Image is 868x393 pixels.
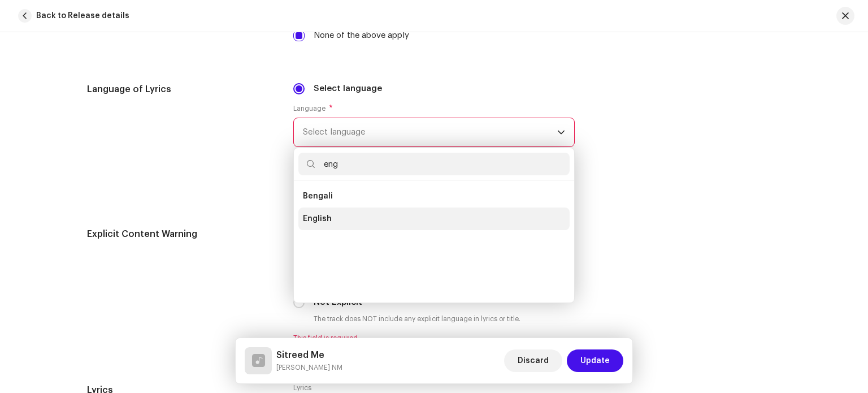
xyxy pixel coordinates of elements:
[314,29,409,42] label: None of the above apply
[303,213,332,224] span: English
[314,83,382,95] label: Select language
[276,362,342,373] small: Sitreed Me
[557,118,565,146] div: dropdown trigger
[518,349,549,372] span: Discard
[276,348,342,362] h5: Sitreed Me
[87,83,275,96] h5: Language of Lyrics
[87,227,275,241] h5: Explicit Content Warning
[303,118,557,146] span: Select language
[567,349,623,372] button: Update
[303,191,333,202] span: Bengali
[298,208,570,230] li: English
[504,349,562,372] button: Discard
[298,185,570,208] li: Bengali
[294,180,574,303] ul: Option List
[311,313,523,325] small: The track does NOT include any explicit language in lyrics or title.
[580,349,610,372] span: Update
[293,104,333,113] label: Language
[293,334,575,343] span: This field is required.
[293,383,311,392] label: Lyrics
